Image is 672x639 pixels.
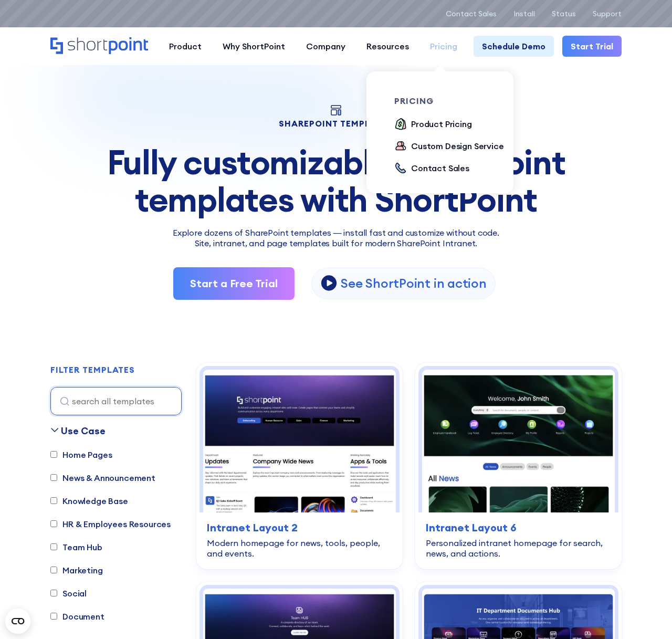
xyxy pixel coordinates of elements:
div: Personalized intranet homepage for search, news, and actions. [426,538,611,559]
a: Contact Sales [394,162,469,175]
img: Intranet Layout 2 – SharePoint Homepage Design: Modern homepage for news, tools, people, and events. [203,370,396,512]
img: Intranet Layout 6 – SharePoint Homepage Design: Personalized intranet homepage for search, news, ... [422,370,615,512]
input: Document [50,613,57,620]
a: Product [159,36,212,57]
div: pricing [394,97,512,105]
div: Contact Sales [411,162,469,174]
iframe: Chat Widget [619,589,672,639]
label: HR & Employees Resources [50,518,171,530]
a: Pricing [419,36,468,57]
label: Document [50,610,104,623]
a: Custom Design Service [394,140,504,153]
p: See ShortPoint in action [341,275,486,291]
input: Team Hub [50,543,57,550]
a: Schedule Demo [474,36,554,57]
input: Social [50,590,57,596]
a: Start Trial [562,36,622,57]
a: Install [513,9,535,18]
a: Product Pricing [394,118,472,131]
h1: SHAREPOINT TEMPLATES [50,120,622,127]
label: Knowledge Base [50,495,128,507]
a: Home [50,37,148,55]
a: Status [552,9,576,18]
a: Contact Sales [446,9,497,18]
button: Open CMP widget [5,609,30,634]
label: Team Hub [50,541,102,553]
div: Product Pricing [411,118,472,130]
div: Product [169,40,202,53]
a: Why ShortPoint [212,36,296,57]
h3: Intranet Layout 6 [426,520,611,536]
input: search all templates [50,387,182,415]
div: Use Case [61,424,106,438]
a: Intranet Layout 6 – SharePoint Homepage Design: Personalized intranet homepage for search, news, ... [415,363,622,569]
a: Support [593,9,622,18]
input: News & Announcement [50,474,57,481]
div: Company [306,40,345,53]
label: Marketing [50,564,103,577]
h3: Intranet Layout 2 [207,520,392,536]
h2: Site, intranet, and page templates built for modern SharePoint Intranet. [50,239,622,248]
p: Explore dozens of SharePoint templates — install fast and customize without code. [50,226,622,239]
div: Custom Design Service [411,140,504,152]
label: Home Pages [50,448,112,461]
a: Start a Free Trial [173,267,295,300]
div: Why ShortPoint [223,40,285,53]
div: Fully customizable SharePoint templates with ShortPoint [50,144,622,218]
div: Pricing [430,40,457,53]
div: FILTER TEMPLATES [50,365,135,374]
a: open lightbox [311,268,495,299]
div: Resources [366,40,409,53]
input: Knowledge Base [50,497,57,504]
input: Home Pages [50,451,57,458]
label: Social [50,587,87,600]
div: Modern homepage for news, tools, people, and events. [207,538,392,559]
a: Resources [356,36,419,57]
a: Intranet Layout 2 – SharePoint Homepage Design: Modern homepage for news, tools, people, and even... [196,363,403,569]
a: Company [296,36,356,57]
input: Marketing [50,567,57,573]
label: News & Announcement [50,472,155,484]
input: HR & Employees Resources [50,520,57,527]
